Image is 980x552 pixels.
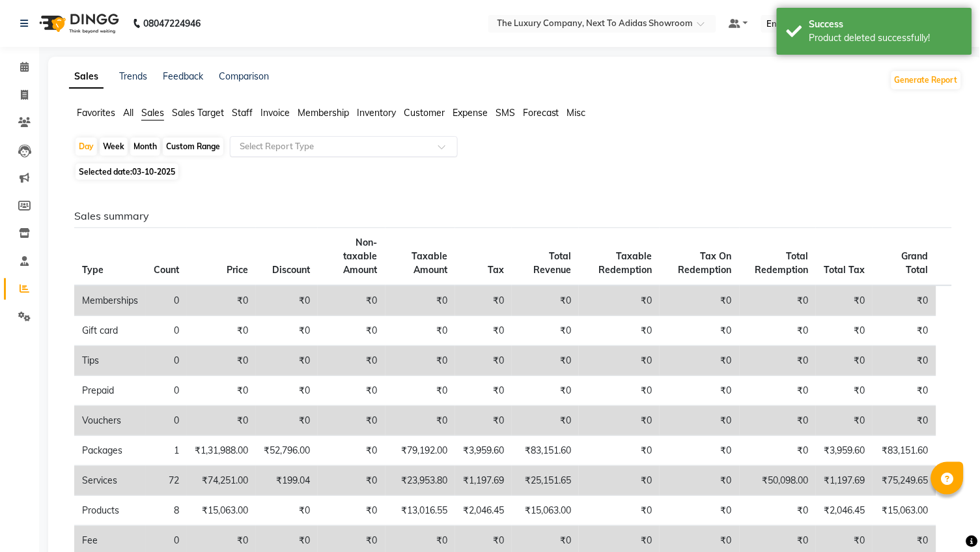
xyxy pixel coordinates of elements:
[227,264,248,276] span: Price
[318,496,385,526] td: ₹0
[256,406,318,436] td: ₹0
[902,250,929,276] span: Grand Total
[256,316,318,346] td: ₹0
[512,376,579,406] td: ₹0
[146,285,187,316] td: 0
[187,466,256,496] td: ₹74,251.00
[740,285,817,316] td: ₹0
[660,406,739,436] td: ₹0
[873,346,936,376] td: ₹0
[219,70,269,82] a: Comparison
[455,466,512,496] td: ₹1,197.69
[69,65,104,89] a: Sales
[740,406,817,436] td: ₹0
[579,436,660,466] td: ₹0
[119,70,147,82] a: Trends
[809,31,962,45] div: Product deleted successfully!
[272,264,310,276] span: Discount
[187,346,256,376] td: ₹0
[74,436,146,466] td: Packages
[816,346,873,376] td: ₹0
[579,376,660,406] td: ₹0
[256,376,318,406] td: ₹0
[146,406,187,436] td: 0
[187,376,256,406] td: ₹0
[512,316,579,346] td: ₹0
[512,496,579,526] td: ₹15,063.00
[816,376,873,406] td: ₹0
[816,285,873,316] td: ₹0
[154,264,179,276] span: Count
[146,316,187,346] td: 0
[385,466,455,496] td: ₹23,953.80
[187,285,256,316] td: ₹0
[33,5,122,42] img: logo
[512,285,579,316] td: ₹0
[455,316,512,346] td: ₹0
[298,107,349,119] span: Membership
[187,436,256,466] td: ₹1,31,988.00
[74,285,146,316] td: Memberships
[567,107,586,119] span: Misc
[232,107,253,119] span: Staff
[256,285,318,316] td: ₹0
[679,250,732,276] span: Tax On Redemption
[579,496,660,526] td: ₹0
[146,466,187,496] td: 72
[740,316,817,346] td: ₹0
[809,18,962,31] div: Success
[82,264,104,276] span: Type
[455,376,512,406] td: ₹0
[74,346,146,376] td: Tips
[816,316,873,346] td: ₹0
[824,264,865,276] span: Total Tax
[74,376,146,406] td: Prepaid
[385,496,455,526] td: ₹13,016.55
[660,496,739,526] td: ₹0
[579,406,660,436] td: ₹0
[74,316,146,346] td: Gift card
[660,466,739,496] td: ₹0
[256,436,318,466] td: ₹52,796.00
[76,164,178,180] span: Selected date:
[146,346,187,376] td: 0
[873,436,936,466] td: ₹83,151.60
[256,346,318,376] td: ₹0
[318,436,385,466] td: ₹0
[385,285,455,316] td: ₹0
[74,466,146,496] td: Services
[740,346,817,376] td: ₹0
[533,250,571,276] span: Total Revenue
[318,316,385,346] td: ₹0
[385,376,455,406] td: ₹0
[318,376,385,406] td: ₹0
[579,316,660,346] td: ₹0
[873,466,936,496] td: ₹75,249.65
[256,466,318,496] td: ₹199.04
[740,376,817,406] td: ₹0
[344,237,378,276] span: Non-taxable Amount
[163,70,203,82] a: Feedback
[318,406,385,436] td: ₹0
[318,285,385,316] td: ₹0
[412,250,447,276] span: Taxable Amount
[512,466,579,496] td: ₹25,151.65
[816,496,873,526] td: ₹2,046.45
[187,496,256,526] td: ₹15,063.00
[512,436,579,466] td: ₹83,151.60
[816,466,873,496] td: ₹1,197.69
[123,107,133,119] span: All
[740,436,817,466] td: ₹0
[453,107,488,119] span: Expense
[146,436,187,466] td: 1
[579,466,660,496] td: ₹0
[512,406,579,436] td: ₹0
[385,406,455,436] td: ₹0
[873,316,936,346] td: ₹0
[660,376,739,406] td: ₹0
[512,346,579,376] td: ₹0
[143,5,201,42] b: 08047224946
[74,406,146,436] td: Vouchers
[318,346,385,376] td: ₹0
[76,138,97,156] div: Day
